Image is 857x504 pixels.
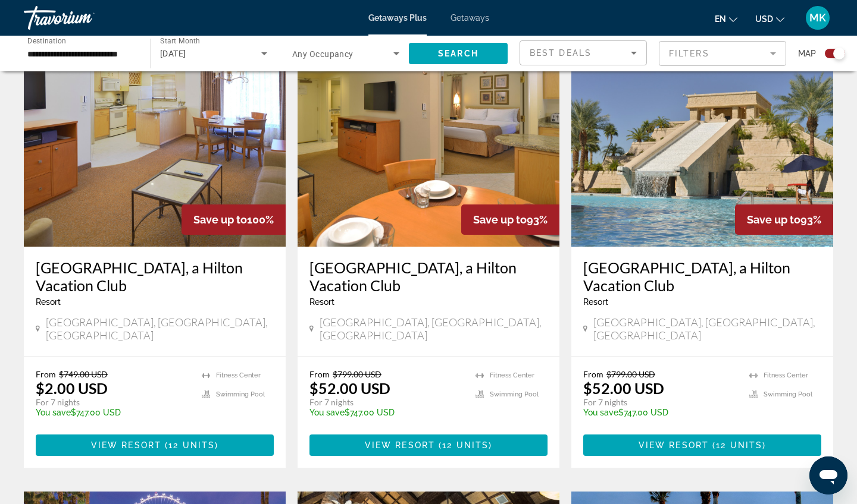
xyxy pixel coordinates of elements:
[583,408,618,417] span: You save
[46,316,274,342] span: [GEOGRAPHIC_DATA], [GEOGRAPHIC_DATA], [GEOGRAPHIC_DATA]
[36,408,71,417] span: You save
[583,434,821,456] button: View Resort(12 units)
[36,297,61,307] span: Resort
[309,434,548,456] button: View Resort(12 units)
[36,369,56,379] span: From
[709,440,766,450] span: ( )
[490,390,539,398] span: Swimming Pool
[639,440,709,450] span: View Resort
[36,259,274,294] a: [GEOGRAPHIC_DATA], a Hilton Vacation Club
[659,40,786,67] button: Filter
[36,408,190,417] p: $747.00 USD
[24,56,286,247] img: DN89E01X.jpg
[809,12,826,24] span: MK
[309,379,390,397] p: $52.00 USD
[298,56,559,247] img: DN89I01X.jpg
[27,36,66,45] span: Destination
[442,440,489,450] span: 12 units
[530,48,592,58] span: Best Deals
[368,13,427,23] a: Getaways Plus
[606,369,655,379] span: $799.00 USD
[583,408,737,417] p: $747.00 USD
[583,397,737,408] p: For 7 nights
[583,379,664,397] p: $52.00 USD
[182,204,286,235] div: 100%
[309,408,464,417] p: $747.00 USD
[583,259,821,294] a: [GEOGRAPHIC_DATA], a Hilton Vacation Club
[451,13,489,23] a: Getaways
[530,46,637,60] mat-select: Sort by
[292,49,354,59] span: Any Occupancy
[309,397,464,408] p: For 7 nights
[193,213,247,226] span: Save up to
[36,397,190,408] p: For 7 nights
[320,316,548,342] span: [GEOGRAPHIC_DATA], [GEOGRAPHIC_DATA], [GEOGRAPHIC_DATA]
[583,369,603,379] span: From
[36,379,108,397] p: $2.00 USD
[735,204,833,235] div: 93%
[461,204,559,235] div: 93%
[593,316,821,342] span: [GEOGRAPHIC_DATA], [GEOGRAPHIC_DATA], [GEOGRAPHIC_DATA]
[309,408,345,417] span: You save
[160,37,200,45] span: Start Month
[216,390,265,398] span: Swimming Pool
[160,49,186,58] span: [DATE]
[309,259,548,294] a: [GEOGRAPHIC_DATA], a Hilton Vacation Club
[409,43,508,64] button: Search
[809,456,847,494] iframe: Кнопка запуска окна обмена сообщениями
[755,10,784,27] button: Change currency
[24,2,143,33] a: Travorium
[747,213,800,226] span: Save up to
[168,440,215,450] span: 12 units
[309,369,330,379] span: From
[473,213,527,226] span: Save up to
[59,369,108,379] span: $749.00 USD
[216,371,261,379] span: Fitness Center
[715,14,726,24] span: en
[798,45,816,62] span: Map
[333,369,381,379] span: $799.00 USD
[365,440,435,450] span: View Resort
[764,390,812,398] span: Swimming Pool
[764,371,808,379] span: Fitness Center
[161,440,218,450] span: ( )
[755,14,773,24] span: USD
[309,297,334,307] span: Resort
[802,5,833,30] button: User Menu
[36,434,274,456] button: View Resort(12 units)
[715,10,737,27] button: Change language
[490,371,534,379] span: Fitness Center
[435,440,492,450] span: ( )
[716,440,762,450] span: 12 units
[91,440,161,450] span: View Resort
[583,297,608,307] span: Resort
[571,56,833,247] img: DN84O01X.jpg
[438,49,478,58] span: Search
